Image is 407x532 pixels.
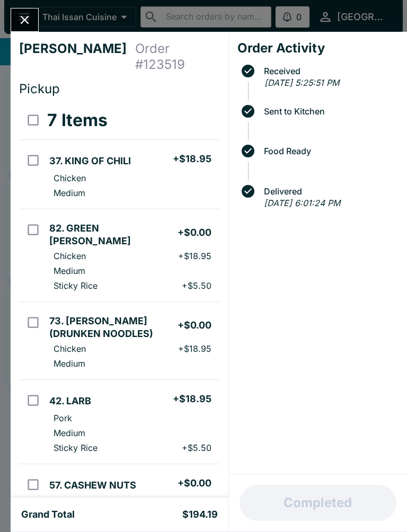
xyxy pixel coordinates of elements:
[182,442,211,453] p: + $5.50
[259,107,399,116] span: Sent to Kitchen
[178,343,211,354] p: + $18.95
[259,146,399,156] span: Food Ready
[21,508,75,521] h5: Grand Total
[182,508,218,521] h5: $194.19
[49,395,91,407] h5: 42. LARB
[173,393,211,405] h5: + $18.95
[178,319,211,332] h5: + $0.00
[19,41,135,73] h4: [PERSON_NAME]
[54,265,85,276] p: Medium
[173,153,211,165] h5: + $18.95
[182,280,211,291] p: + $5.50
[49,222,177,247] h5: 82. GREEN [PERSON_NAME]
[178,477,211,490] h5: + $0.00
[54,442,98,453] p: Sticky Rice
[49,155,131,167] h5: 37. KING OF CHILI
[54,251,86,261] p: Chicken
[178,226,211,239] h5: + $0.00
[54,188,85,198] p: Medium
[264,198,340,208] em: [DATE] 6:01:24 PM
[54,280,98,291] p: Sticky Rice
[259,187,399,196] span: Delivered
[178,251,211,261] p: + $18.95
[19,81,60,96] span: Pickup
[49,315,177,340] h5: 73. [PERSON_NAME] (DRUNKEN NOODLES)
[54,413,72,423] p: Pork
[264,77,339,88] em: [DATE] 5:25:51 PM
[259,66,399,76] span: Received
[135,41,220,73] h4: Order # 123519
[47,110,108,131] h3: 7 Items
[54,358,85,369] p: Medium
[49,479,136,492] h5: 57. CASHEW NUTS
[54,343,86,354] p: Chicken
[54,173,86,183] p: Chicken
[54,428,85,438] p: Medium
[11,8,38,31] button: Close
[237,40,399,56] h4: Order Activity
